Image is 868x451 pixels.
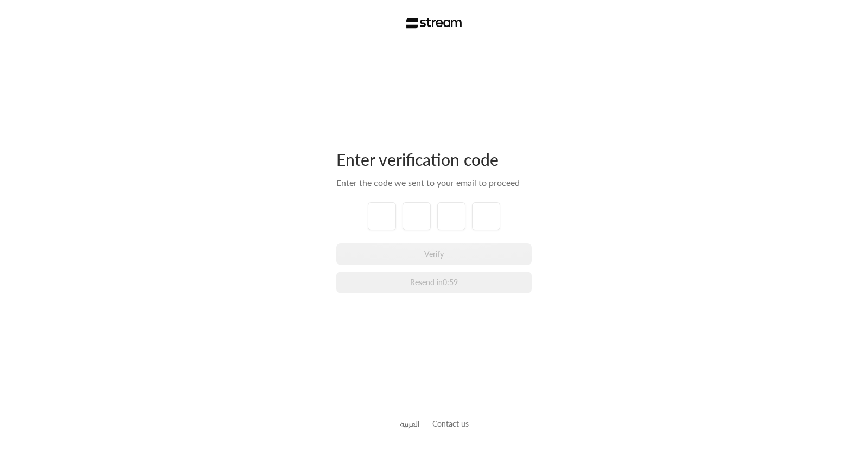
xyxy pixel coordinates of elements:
[336,176,532,189] div: Enter the code we sent to your email to proceed
[406,18,462,29] img: Stream Logo
[400,414,419,434] a: العربية
[336,149,532,170] div: Enter verification code
[432,419,469,428] a: Contact us
[432,418,469,429] button: Contact us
